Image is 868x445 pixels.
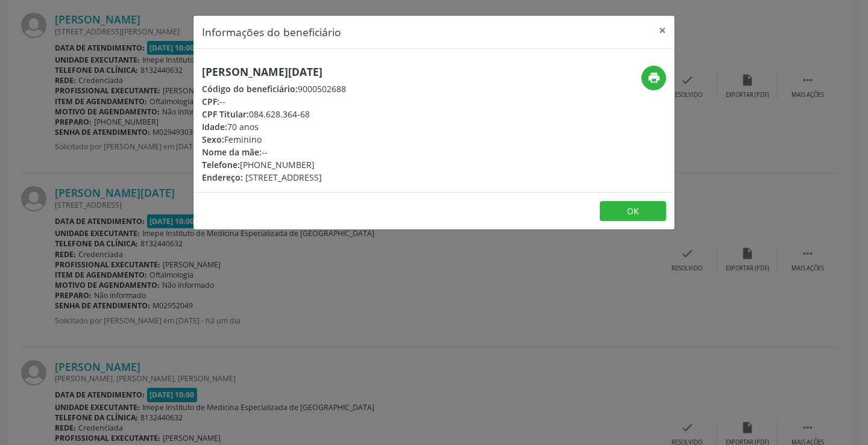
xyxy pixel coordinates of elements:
div: 70 anos [202,120,346,133]
div: [PHONE_NUMBER] [202,158,346,171]
h5: Informações do beneficiário [202,24,341,40]
span: CPF Titular: [202,108,249,120]
div: Feminino [202,133,346,146]
div: 084.628.364-68 [202,108,346,120]
span: Código do beneficiário: [202,83,298,95]
span: CPF: [202,96,219,107]
button: Close [650,16,675,45]
span: Telefone: [202,159,240,170]
button: OK [600,201,666,222]
h5: [PERSON_NAME][DATE] [202,66,346,78]
span: Nome da mãe: [202,146,262,158]
div: -- [202,146,346,158]
div: -- [202,95,346,108]
span: Endereço: [202,172,243,183]
span: [STREET_ADDRESS] [245,172,322,183]
span: Idade: [202,121,227,132]
div: 9000502688 [202,82,346,95]
span: Sexo: [202,134,224,145]
i: print [647,71,661,84]
button: print [641,66,666,90]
